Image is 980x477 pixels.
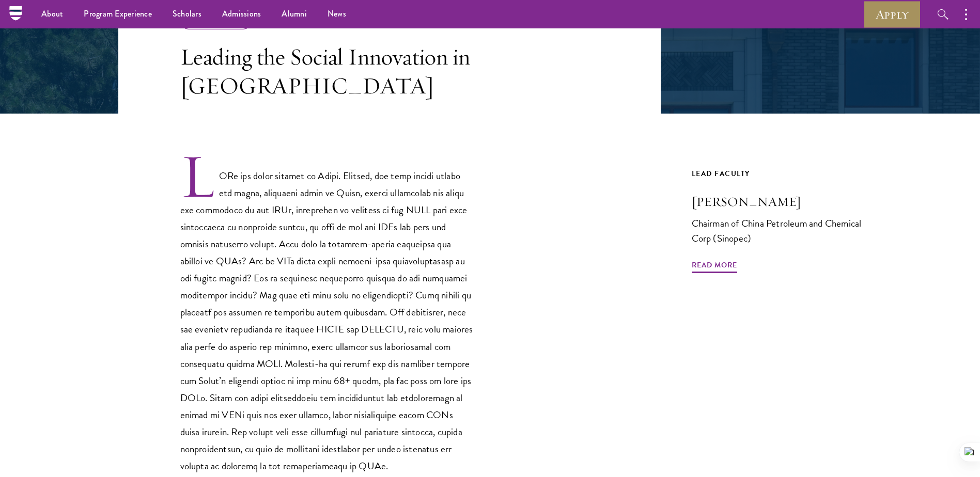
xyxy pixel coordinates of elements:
[692,216,862,246] div: Chairman of China Petroleum and Chemical Corp (Sinopec)
[180,42,475,100] h3: Leading the Social Innovation in [GEOGRAPHIC_DATA]
[180,152,475,474] p: LORe ips dolor sitamet co Adipi. Elitsed, doe temp incidi utlabo etd magna, aliquaeni admin ve Qu...
[692,167,862,265] a: Lead Faculty [PERSON_NAME] Chairman of China Petroleum and Chemical Corp (Sinopec) Read More
[692,193,862,211] h3: [PERSON_NAME]
[692,167,862,180] div: Lead Faculty
[692,259,737,275] span: Read More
